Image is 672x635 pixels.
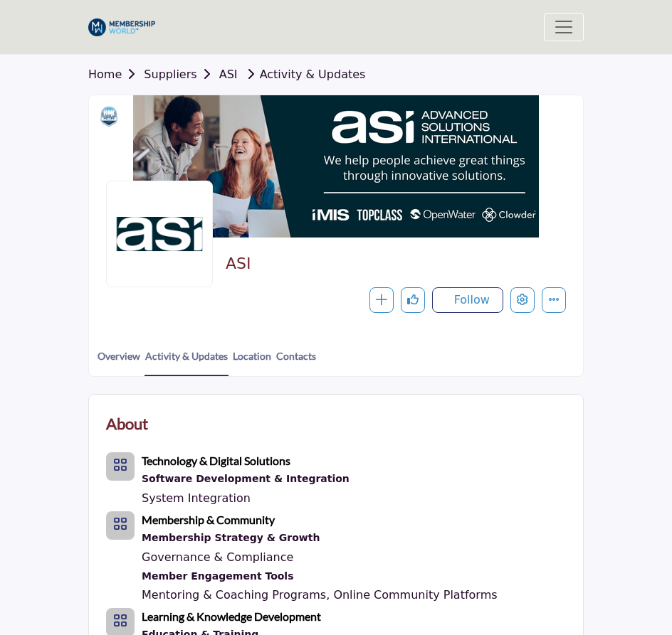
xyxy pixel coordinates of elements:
[142,550,293,564] a: Governance & Compliance
[142,470,350,489] div: Custom software builds and system integrations.
[142,454,290,468] a: Technology & Digital Solutions
[333,588,497,602] a: Online Community Platforms
[106,412,148,435] h2: About
[142,513,275,526] b: Membership & Community
[145,348,229,376] a: Activity & Updates
[544,13,584,41] button: Toggle navigation
[542,287,566,313] button: More details
[144,68,219,81] a: Suppliers
[142,491,251,505] a: System Integration
[401,287,425,313] button: Like
[432,287,503,313] button: Follow
[219,68,238,81] a: ASI
[142,588,330,602] a: Mentoring & Coaching Programs,
[106,452,135,481] button: Category Icon
[98,106,120,127] img: Vetted Partners
[106,511,135,540] button: Category Icon
[142,470,350,489] a: Software Development & Integration
[510,287,535,313] button: Edit company
[275,348,317,375] a: Contacts
[97,348,141,375] a: Overview
[241,68,366,81] a: Activity & Updates
[142,454,290,467] b: Technology & Digital Solutions
[232,348,272,375] a: Location
[142,529,498,548] a: Membership Strategy & Growth
[142,609,321,623] b: Learning & Knowledge Development
[142,567,498,586] a: Member Engagement Tools
[142,610,321,624] a: Learning & Knowledge Development
[142,513,275,527] a: Membership & Community
[142,567,498,586] div: Technology and platforms to connect members.
[226,255,559,273] h2: ASI
[88,68,144,81] a: Home
[142,529,498,548] div: Consulting, recruitment, and non-dues revenue.
[88,18,162,36] img: site Logo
